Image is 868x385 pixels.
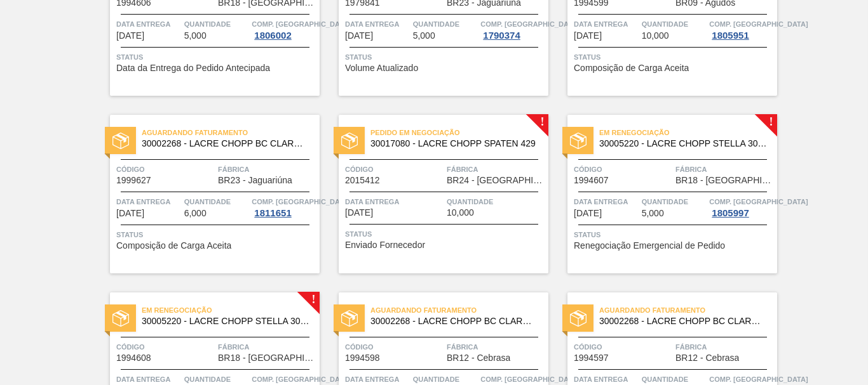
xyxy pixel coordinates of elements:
span: Pedido em Negociação [370,126,548,139]
span: BR18 - Pernambuco [218,353,316,363]
span: Comp. Carga [480,18,579,30]
span: Fábrica [218,341,316,353]
span: Aguardando Faturamento [599,304,777,316]
span: Em renegociação [599,126,777,139]
span: 5,000 [413,31,435,41]
img: status [570,133,587,149]
span: 5,000 [642,209,664,218]
span: 08/09/2025 [574,31,602,41]
span: Em renegociação [142,304,320,316]
span: Enviado Fornecedor [345,240,425,250]
span: Data da Entrega do Pedido Antecipada [116,63,270,73]
span: Código [116,163,215,176]
div: 1811651 [252,208,294,218]
span: Status [345,228,545,240]
span: Data entrega [116,195,181,208]
span: Fábrica [675,163,774,176]
span: 30005220 - LACRE CHOPP STELLA 30L IN65 [599,139,767,148]
img: status [341,310,358,327]
span: Composição de Carga Aceita [116,241,231,251]
div: 1805997 [709,208,751,218]
span: 30005220 - LACRE CHOPP STELLA 30L IN65 [142,316,309,326]
img: status [112,310,129,327]
span: 10/09/2025 [345,208,373,218]
span: Data entrega [574,195,639,208]
span: Volume Atualizado [345,63,418,73]
span: Comp. Carga [252,195,350,208]
span: Quantidade [184,18,249,30]
span: 08/09/2025 [116,209,144,218]
span: Data entrega [116,18,181,30]
span: Código [345,163,444,176]
a: Comp. [GEOGRAPHIC_DATA]1806002 [252,18,316,41]
span: Código [345,341,444,353]
a: !statusEm renegociação30005220 - LACRE CHOPP STELLA 30L IN65Código1994607FábricaBR18 - [GEOGRAPHI... [548,115,777,273]
a: statusAguardando Faturamento30002268 - LACRE CHOPP BC CLARO AF IN65Código1999627FábricaBR23 - Jag... [91,115,320,273]
div: 1790374 [480,30,522,41]
span: Status [574,228,774,241]
span: Data entrega [345,18,410,30]
span: Quantidade [642,195,707,208]
span: Comp. Carga [709,195,808,208]
span: 5,000 [184,31,207,41]
span: Quantidade [447,195,545,208]
span: Código [574,341,672,353]
a: Comp. [GEOGRAPHIC_DATA]1805951 [709,18,774,41]
span: Data entrega [345,195,444,208]
span: Status [574,51,774,63]
span: 6,000 [184,209,207,218]
span: Comp. Carga [709,18,808,30]
span: Comp. Carga [252,18,350,30]
span: 2015412 [345,176,380,185]
span: 29/08/2025 [345,31,373,41]
span: BR18 - Pernambuco [675,176,774,185]
span: Status [345,51,545,63]
span: Quantidade [184,195,249,208]
span: 10,000 [642,31,669,41]
span: 1994598 [345,353,380,363]
span: 30002268 - LACRE CHOPP BC CLARO AF IN65 [599,316,767,326]
span: 30017080 - LACRE CHOPP SPATEN 429 [370,139,538,148]
span: BR12 - Cebrasa [675,353,739,363]
span: Código [116,341,215,353]
div: 1806002 [252,30,294,41]
img: status [112,133,129,149]
span: 1994597 [574,353,609,363]
span: Fábrica [447,163,545,176]
span: BR23 - Jaguariúna [218,176,292,185]
span: Quantidade [413,18,478,30]
div: 1805951 [709,30,751,41]
span: 13/09/2025 [574,209,602,218]
span: Status [116,51,316,63]
span: Composição de Carga Aceita [574,63,689,73]
img: status [570,310,587,327]
a: Comp. [GEOGRAPHIC_DATA]1805997 [709,195,774,218]
span: 1999627 [116,176,151,185]
span: 1994607 [574,176,609,185]
span: Fábrica [218,163,316,176]
span: Quantidade [642,18,707,30]
span: Aguardando Faturamento [142,126,320,139]
a: !statusPedido em Negociação30017080 - LACRE CHOPP SPATEN 429Código2015412FábricaBR24 - [GEOGRAPHI... [320,115,548,273]
span: Data entrega [574,18,639,30]
span: Fábrica [447,341,545,353]
span: 30002268 - LACRE CHOPP BC CLARO AF IN65 [142,139,309,148]
span: 1994608 [116,353,151,363]
span: BR12 - Cebrasa [447,353,510,363]
span: Fábrica [675,341,774,353]
img: status [341,133,358,149]
span: Status [116,228,316,241]
a: Comp. [GEOGRAPHIC_DATA]1811651 [252,195,316,218]
a: Comp. [GEOGRAPHIC_DATA]1790374 [480,18,545,41]
span: 10,000 [447,208,474,218]
span: BR24 - Ponta Grossa [447,176,545,185]
span: Renegociação Emergencial de Pedido [574,241,725,251]
span: Aguardando Faturamento [370,304,548,316]
span: 30002268 - LACRE CHOPP BC CLARO AF IN65 [370,316,538,326]
span: 27/08/2025 [116,31,144,41]
span: Código [574,163,672,176]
